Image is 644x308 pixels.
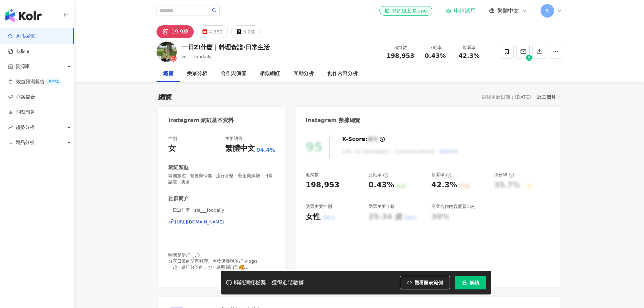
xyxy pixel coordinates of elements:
div: 主要語言 [225,136,243,142]
div: 一日ZI什麼｜料理食譜·日常生活 [182,43,270,51]
div: 女性 [306,212,320,222]
div: 追蹤數 [306,172,319,178]
div: 觀看率 [431,172,451,178]
button: 解鎖 [455,276,486,289]
div: Instagram 網紅基本資料 [168,117,234,124]
span: R [546,7,549,15]
div: 受眾主要性別 [306,204,332,210]
a: [URL][DOMAIN_NAME] [168,219,276,225]
div: Instagram 數據總覽 [306,117,360,124]
span: 198,953 [387,52,414,59]
span: 資源庫 [16,59,30,74]
div: 受眾主要年齡 [368,204,395,210]
button: 觀看圖表範例 [400,276,450,289]
div: 相似網紅 [260,70,280,78]
button: 4,930 [197,25,228,38]
button: 5.2萬 [231,25,261,38]
div: 最後更新日期：[DATE] [482,94,531,100]
span: 解鎖 [470,280,479,285]
div: 4,930 [209,27,222,37]
span: 一日ZI什麼 | zis___foodaily [168,207,276,213]
div: 觀看率 [456,44,482,51]
div: 網紅類型 [168,164,189,171]
div: 5.2萬 [243,27,255,37]
span: 0.43% [425,52,446,59]
span: zis___foodaily [182,54,212,59]
a: 效益預測報告BETA [8,78,62,85]
div: 性別 [168,136,177,142]
span: 韓國旅遊 · 營養與保健 · 流行音樂 · 藝術與娛樂 · 日常話題 · 美食 [168,173,276,185]
span: 94.4% [257,146,276,154]
div: 總覽 [163,70,173,78]
div: 創作內容分析 [327,70,358,78]
button: 19.9萬 [157,25,194,38]
a: 找貼文 [8,48,30,55]
div: 受眾分析 [187,70,207,78]
a: 預約線上 Demo [379,6,432,16]
div: 互動率 [423,44,448,51]
div: 0.43% [368,180,394,190]
div: 女 [168,143,176,154]
div: 總覽 [158,92,172,102]
div: 互動率 [368,172,388,178]
div: 追蹤數 [387,44,414,51]
img: logo [5,9,42,22]
span: rise [8,125,13,130]
img: KOL Avatar [157,42,177,62]
a: searchAI 找網紅 [8,33,37,40]
div: 合作與價值 [221,70,246,78]
span: 觀看圖表範例 [414,280,443,285]
a: 洞察報告 [8,109,35,116]
a: 商案媒合 [8,94,35,100]
div: 商業合作內容覆蓋比例 [431,204,475,210]
span: 嗨我是姿𐔌՞ ܸ.ˬ.ܸ՞𐦯 分享日常的簡單料理、美妝保養與旅行 Vlogೀ 一起一邊吃好吃的，也一邊照顧自己🥰 - 📧[EMAIL_ADDRESS][DOMAIN_NAME] 👇🏻各種團購優惠... [168,253,257,288]
span: 趨勢分析 [16,120,34,135]
div: 預約線上 Demo [385,7,427,14]
div: 漲粉率 [494,172,514,178]
div: 解鎖網紅檔案，獲得進階數據 [234,279,304,286]
div: 19.9萬 [171,27,189,37]
span: search [212,8,217,13]
div: 近三個月 [537,93,560,101]
div: 互動分析 [293,70,314,78]
div: K-Score : [342,136,385,143]
div: 42.3% [431,180,457,190]
div: 198,953 [306,180,339,190]
div: 社群簡介 [168,195,189,202]
div: [URL][DOMAIN_NAME] [175,219,224,225]
span: 競品分析 [16,135,34,150]
span: 42.3% [458,52,479,59]
div: 繁體中文 [225,143,255,154]
a: 申請試用 [446,7,476,14]
span: 繁體中文 [497,7,519,15]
